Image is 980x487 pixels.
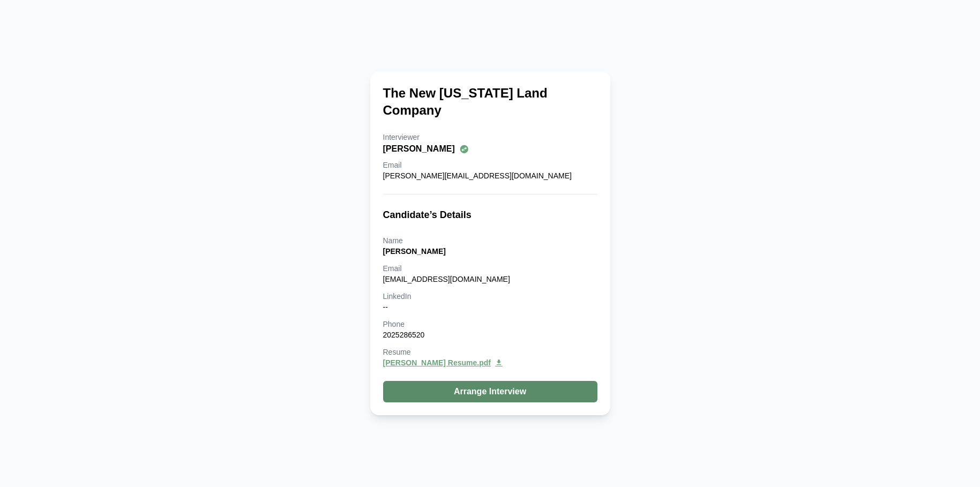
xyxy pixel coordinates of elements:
[383,170,597,181] div: [PERSON_NAME][EMAIL_ADDRESS][DOMAIN_NAME]
[383,207,597,222] h3: Candidate’s Details
[383,85,597,119] h2: The New [US_STATE] Land Company
[383,143,597,155] div: [PERSON_NAME]
[383,291,597,302] div: LinkedIn
[383,161,402,169] span: Email
[383,329,597,340] div: 2025286520
[383,319,597,329] div: Phone
[383,347,597,357] div: Resume
[383,132,597,143] div: Interviewer
[383,357,597,368] a: [PERSON_NAME] Resume.pdf
[383,274,597,284] div: [EMAIL_ADDRESS][DOMAIN_NAME]
[383,235,597,246] div: Name
[383,303,388,311] span: --
[383,246,597,257] div: [PERSON_NAME]
[383,381,597,402] button: Arrange Interview
[383,263,597,274] div: Email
